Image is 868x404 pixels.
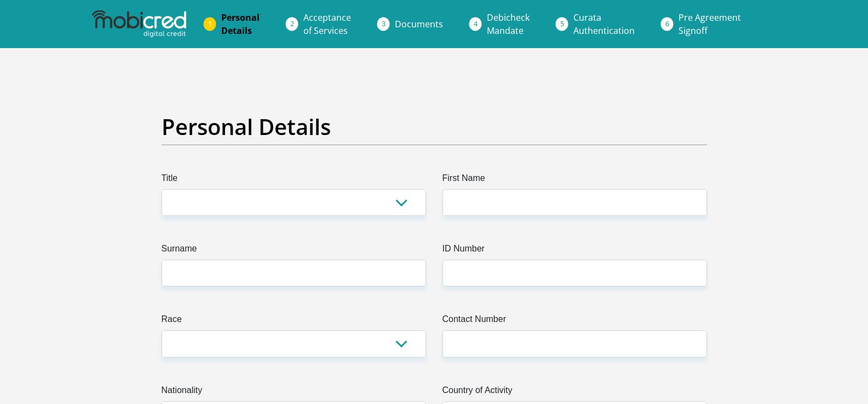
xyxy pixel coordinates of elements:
[162,260,426,286] input: Surname
[162,313,426,330] label: Race
[442,260,707,286] input: ID Number
[442,189,707,216] input: First Name
[212,7,268,42] a: PersonalDetails
[92,10,186,38] img: mobicred logo
[442,172,707,189] label: First Name
[295,7,360,42] a: Acceptanceof Services
[442,384,707,401] label: Country of Activity
[162,242,426,260] label: Surname
[442,313,707,330] label: Contact Number
[573,11,635,37] span: Curata Authentication
[565,7,643,42] a: CurataAuthentication
[162,114,707,140] h2: Personal Details
[679,11,741,37] span: Pre Agreement Signoff
[162,384,426,401] label: Nationality
[395,18,443,30] span: Documents
[303,11,351,37] span: Acceptance of Services
[487,11,530,37] span: Debicheck Mandate
[162,172,426,189] label: Title
[221,11,260,37] span: Personal Details
[386,13,452,35] a: Documents
[478,7,538,42] a: DebicheckMandate
[442,242,707,260] label: ID Number
[442,330,707,357] input: Contact Number
[670,7,750,42] a: Pre AgreementSignoff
